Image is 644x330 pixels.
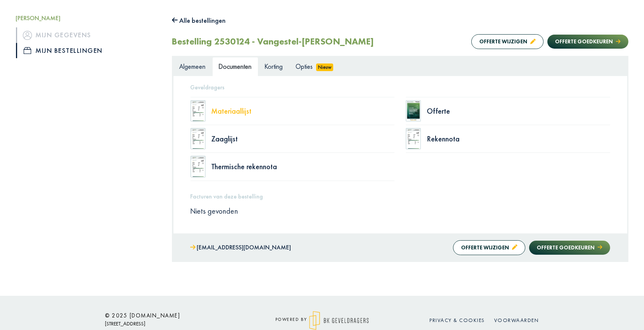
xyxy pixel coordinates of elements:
[24,47,31,54] img: icon
[406,128,421,149] img: doc
[219,62,252,71] span: Documenten
[16,27,161,43] a: iconMijn gegevens
[316,63,334,71] span: Nieuw
[173,57,627,76] ul: Tabs
[172,36,374,47] h2: Bestelling 2530124 - Vangestel-[PERSON_NAME]
[16,43,161,58] a: iconMijn bestellingen
[494,317,539,324] a: Voorwaarden
[547,35,628,49] button: Offerte goedkeuren
[427,135,610,143] div: Rekennota
[406,100,421,122] img: doc
[265,62,283,71] span: Korting
[105,312,242,319] h6: © 2025 [DOMAIN_NAME]
[191,128,206,149] img: doc
[427,107,610,115] div: Offerte
[309,311,369,330] img: logo
[191,156,206,177] img: doc
[23,31,32,40] img: icon
[453,240,525,255] button: Offerte wijzigen
[190,242,291,253] a: [EMAIL_ADDRESS][DOMAIN_NAME]
[191,84,610,91] h5: Geveldragers
[185,206,616,216] div: Niets gevonden
[105,319,242,328] p: [STREET_ADDRESS]
[296,62,313,71] span: Opties
[211,163,395,170] div: Thermische rekennota
[191,193,610,200] h5: Facturen van deze bestelling
[211,135,395,143] div: Zaaglijst
[529,241,610,255] button: Offerte goedkeuren
[16,14,161,22] h5: [PERSON_NAME]
[254,311,391,330] div: powered by
[430,317,485,324] a: Privacy & cookies
[180,62,206,71] span: Algemeen
[191,100,206,122] img: doc
[172,14,226,27] button: Alle bestellingen
[471,34,544,49] button: Offerte wijzigen
[211,107,395,115] div: Materiaallijst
